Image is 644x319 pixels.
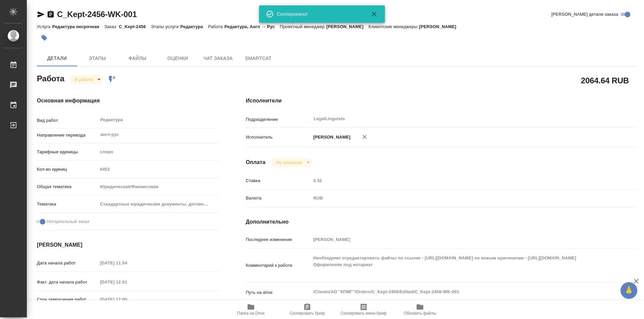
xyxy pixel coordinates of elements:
[69,75,103,84] div: В работе
[246,218,637,226] h4: Дополнительно
[311,252,604,277] textarea: Необходимо отредактировать файлы по ссылке - [URL][DOMAIN_NAME] по новым оригиналам - [URL][DOMAI...
[202,54,234,63] span: Чат заказа
[37,149,98,155] p: Тарифные единицы
[37,132,98,139] p: Направление перевода
[237,311,265,316] span: Папка на Drive
[311,176,604,185] input: Пустое поле
[326,24,369,29] p: [PERSON_NAME]
[37,97,219,105] h4: Основная информация
[119,24,151,29] p: C_Kept-2456
[274,160,304,165] button: Не оплачена
[73,77,95,82] button: В работе
[621,282,637,299] button: 🙏
[37,24,52,29] p: Услуга
[311,286,604,298] textarea: /Clients/АО "КПМГ"/Orders/C_Kept-2456/Edited/C_Kept-2456-WK-001
[246,236,311,243] p: Последнее изменение
[551,11,618,18] span: [PERSON_NAME] детали заказа
[37,117,98,124] p: Вид работ
[98,181,219,192] div: Юридическая/Финансовая
[311,192,604,204] div: RUB
[37,166,98,173] p: Кол-во единиц
[98,198,219,210] div: Стандартные юридические документы, договоры, уставы
[37,183,98,190] p: Общая тематика
[311,235,604,244] input: Пустое поле
[246,158,266,166] h4: Оплата
[289,311,325,316] span: Скопировать бриф
[98,146,219,158] div: слово
[52,24,104,29] p: Редактура несрочная
[279,300,335,319] button: Скопировать бриф
[180,24,208,29] p: Редактура
[37,30,52,45] button: Добавить тэг
[37,296,98,303] p: Срок завершения работ
[81,54,113,63] span: Этапы
[242,54,274,63] span: SmartCat
[246,262,311,269] p: Комментарий к работе
[311,134,351,141] p: [PERSON_NAME]
[271,158,312,167] div: В работе
[404,311,436,316] span: Обновить файлы
[357,130,372,144] button: Удалить исполнителя
[208,24,224,29] p: Работа
[98,295,156,304] input: Пустое поле
[246,134,311,141] p: Исполнитель
[98,277,156,287] input: Пустое поле
[37,72,64,84] h2: Работа
[162,54,194,63] span: Оценки
[581,75,629,86] h2: 2064.64 RUB
[98,164,219,174] input: Пустое поле
[623,284,635,298] span: 🙏
[37,10,45,18] button: Скопировать ссылку для ЯМессенджера
[47,10,55,18] button: Скопировать ссылку
[224,24,280,29] p: Редактура, Англ → Рус
[223,300,279,319] button: Папка на Drive
[366,10,382,18] button: Закрыть
[340,311,386,316] span: Скопировать мини-бриф
[47,218,89,225] span: Нотариальный заказ
[419,24,461,29] p: [PERSON_NAME]
[37,260,98,266] p: Дата начала работ
[280,24,326,29] p: Проектный менеджер
[277,11,361,17] div: Скопировано!
[121,54,154,63] span: Файлы
[41,54,73,63] span: Детали
[246,195,311,202] p: Валюта
[369,24,419,29] p: Клиентские менеджеры
[57,10,137,19] a: C_Kept-2456-WK-001
[246,177,311,184] p: Ставка
[37,201,98,208] p: Тематика
[37,241,219,249] h4: [PERSON_NAME]
[104,24,119,29] p: Заказ:
[37,279,98,286] p: Факт. дата начала работ
[151,24,180,29] p: Этапы услуги
[246,289,311,296] p: Путь на drive
[392,300,448,319] button: Обновить файлы
[246,97,637,105] h4: Исполнители
[335,300,392,319] button: Скопировать мини-бриф
[98,258,156,268] input: Пустое поле
[246,116,311,123] p: Подразделение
